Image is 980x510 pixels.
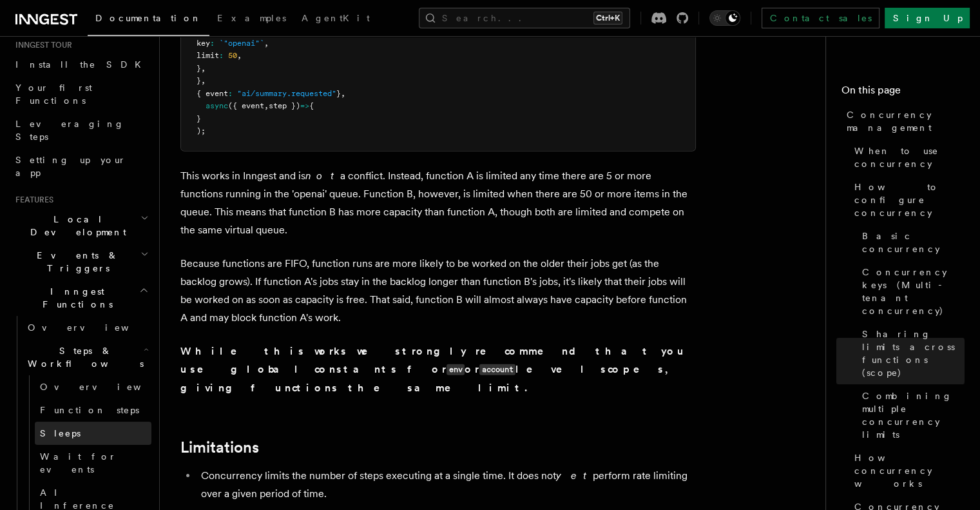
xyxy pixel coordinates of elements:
span: key [197,39,210,48]
a: AgentKit [294,4,378,35]
a: Sleeps [35,422,151,445]
span: , [264,39,269,48]
a: How to configure concurrency [849,175,965,224]
span: Setting up your app [15,155,126,178]
a: Leveraging Steps [10,112,151,148]
span: Examples [217,13,286,23]
kbd: Ctrl+K [593,12,622,25]
span: Concurrency management [847,108,965,134]
span: : [228,89,233,98]
span: : [219,51,224,60]
a: Function steps [35,398,151,422]
a: Documentation [88,4,209,36]
a: Concurrency management [841,103,965,139]
span: } [197,76,201,85]
span: Combining multiple concurrency limits [862,389,965,441]
span: , [341,89,345,98]
span: , [264,101,269,110]
span: : [210,39,215,48]
span: { event [197,89,228,98]
a: Combining multiple concurrency limits [857,384,965,446]
a: Install the SDK [10,53,151,76]
span: When to use concurrency [854,144,965,170]
a: Overview [23,316,151,339]
code: account [479,364,515,375]
span: step }) [269,101,300,110]
a: Examples [209,4,294,35]
button: Local Development [10,208,151,244]
a: Your first Functions [10,76,151,112]
span: Documentation [95,13,202,23]
button: Search...Ctrl+K [419,8,630,28]
a: Sign Up [885,8,970,28]
p: Because functions are FIFO, function runs are more likely to be worked on the older their jobs ge... [180,255,696,327]
span: Your first Functions [15,83,92,106]
span: } [197,64,201,73]
span: , [201,64,206,73]
code: env [447,364,465,375]
span: "ai/summary.requested" [237,89,336,98]
li: Concurrency limits the number of steps executing at a single time. It does not perform rate limit... [197,467,696,503]
button: Events & Triggers [10,244,151,280]
span: AgentKit [302,13,370,23]
a: Wait for events [35,445,151,481]
span: } [336,89,341,98]
span: Function steps [40,405,139,415]
button: Steps & Workflows [23,339,151,375]
span: Sharing limits across functions (scope) [862,328,965,379]
span: `"openai"` [219,39,264,48]
a: When to use concurrency [849,139,965,175]
span: Inngest Functions [10,285,139,311]
button: Toggle dark mode [709,10,740,26]
span: Features [10,195,53,205]
a: Concurrency keys (Multi-tenant concurrency) [857,260,965,322]
a: Contact sales [762,8,879,28]
span: Concurrency keys (Multi-tenant concurrency) [862,266,965,317]
span: Basic concurrency [862,230,965,255]
span: Sleeps [40,428,81,438]
a: Setting up your app [10,148,151,184]
span: Wait for events [40,451,117,475]
span: 50 [228,51,237,60]
span: Install the SDK [15,59,149,70]
a: Limitations [180,438,259,456]
a: Sharing limits across functions (scope) [857,322,965,384]
span: Events & Triggers [10,249,140,275]
span: ({ event [228,101,264,110]
a: Overview [35,375,151,398]
span: limit [197,51,219,60]
span: { [309,101,314,110]
em: yet [556,469,593,482]
span: ); [197,126,206,135]
span: Overview [28,322,160,333]
span: Local Development [10,213,140,239]
span: } [197,114,201,123]
span: How concurrency works [854,451,965,490]
span: => [300,101,309,110]
span: , [201,76,206,85]
a: How concurrency works [849,446,965,495]
span: Steps & Workflows [23,344,144,370]
p: This works in Inngest and is a conflict. Instead, function A is limited any time there are 5 or m... [180,167,696,239]
span: Leveraging Steps [15,119,124,142]
span: How to configure concurrency [854,181,965,219]
span: , [237,51,242,60]
span: Overview [40,382,173,392]
a: Basic concurrency [857,224,965,260]
span: Inngest tour [10,40,72,50]
h4: On this page [841,83,965,103]
em: not [305,170,340,182]
strong: While this works we strongly recommend that you use global constants for or level scopes, giving ... [180,345,687,394]
button: Inngest Functions [10,280,151,316]
span: async [206,101,228,110]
